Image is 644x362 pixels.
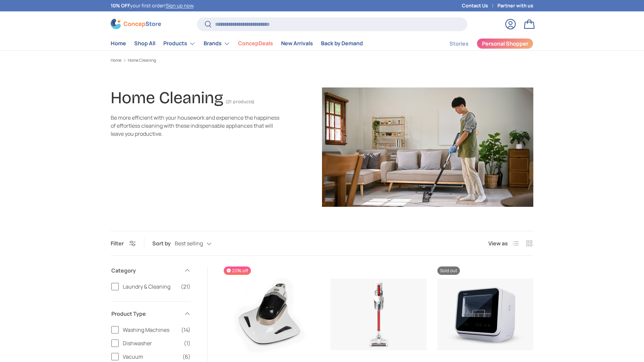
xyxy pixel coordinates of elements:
a: Personal Shopper [477,38,533,49]
span: Best selling [175,240,203,247]
img: Home Cleaning [322,87,533,207]
span: Sold out [437,266,460,275]
nav: Primary [111,37,363,50]
span: Product Type [111,310,180,318]
span: (1) [184,339,191,347]
span: View as [488,239,508,247]
span: Laundry & Cleaning [123,283,177,291]
nav: Secondary [433,37,533,50]
span: (21 products) [226,99,254,105]
span: Vacuum [123,353,178,361]
span: Category [111,266,180,275]
label: Sort by [152,239,175,247]
span: 20% off [224,266,251,275]
span: Filter [111,240,124,247]
span: (21) [181,283,191,291]
button: Filter [111,240,136,247]
a: Home Cleaning [128,58,156,62]
summary: Category [111,258,191,283]
summary: Product Type [111,302,191,326]
img: ConcepStore [111,19,161,29]
a: Products [163,37,196,50]
a: New Arrivals [281,37,313,50]
strong: 10% OFF [111,2,130,9]
nav: Breadcrumbs [111,57,533,63]
a: Sign up now [166,2,193,9]
a: Home [111,58,121,62]
span: Personal Shopper [482,41,528,46]
a: Back by Demand [321,37,363,50]
a: Brands [204,37,230,50]
summary: Products [159,37,200,50]
p: your first order! . [111,2,195,9]
button: Best selling [175,238,225,249]
a: Stories [449,37,469,50]
span: Washing Machines [123,326,177,334]
a: ConcepDeals [238,37,273,50]
div: Be more efficient with your housework and experience the happiness of effortless cleaning with th... [111,114,284,138]
span: Dishwasher [123,339,180,347]
summary: Brands [200,37,234,50]
a: Shop All [134,37,155,50]
h1: Home Cleaning [111,88,223,108]
a: Contact Us [462,2,497,9]
span: (6) [182,353,191,361]
a: Partner with us [497,2,533,9]
a: Home [111,37,126,50]
span: (14) [181,326,191,334]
